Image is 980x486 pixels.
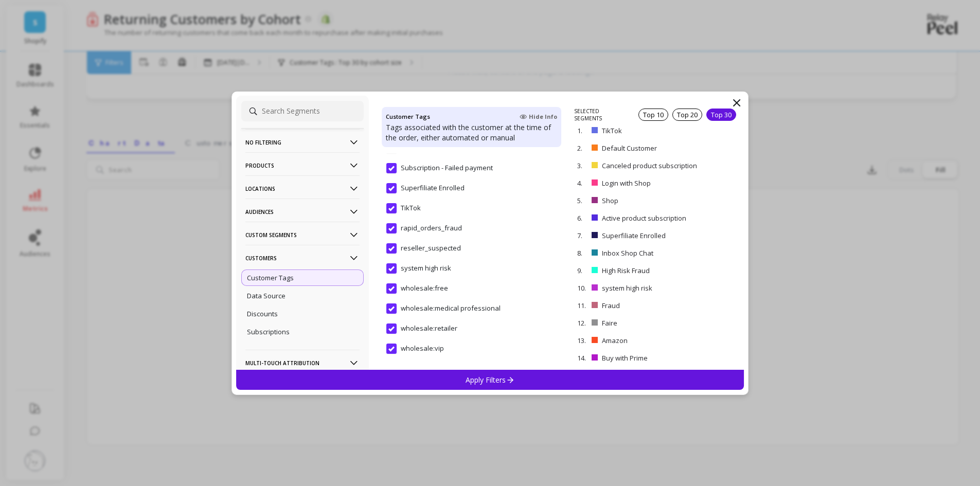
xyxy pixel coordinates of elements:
p: High Risk Fraud [602,266,693,275]
p: Discounts [247,309,278,318]
p: SELECTED SEGMENTS [574,107,626,122]
p: Fraud [602,301,679,310]
p: 8. [577,248,587,258]
p: Login with Shop [602,178,694,188]
p: 13. [577,336,587,345]
span: rapid_orders_fraud [386,223,462,233]
p: Inbox Shop Chat [602,248,696,258]
p: 9. [577,266,587,275]
p: 6. [577,213,587,223]
p: No filtering [245,129,360,155]
p: 1. [577,126,587,135]
p: Faire [602,318,678,328]
p: Customers [245,245,360,271]
p: 2. [577,143,587,153]
p: Audiences [245,199,360,225]
span: TikTok [386,203,421,213]
div: Top 30 [706,109,736,121]
p: Buy with Prime [602,353,692,363]
input: Search Segments [241,101,364,121]
p: Amazon [602,336,683,345]
p: 11. [577,301,587,310]
p: Superfiliate Enrolled [602,231,702,240]
p: Data Source [247,291,286,300]
span: Shopify Chat [386,143,441,153]
p: system high risk [602,283,695,293]
p: 3. [577,161,587,170]
p: Canceled product subscription [602,161,717,170]
p: 5. [577,196,587,205]
p: 7. [577,231,587,240]
span: wholesale:medical professional [386,303,501,314]
span: Subscription - Failed payment [386,163,493,173]
p: Tags associated with the customer at the time of the order, either automated or manual [386,122,557,143]
p: Subscriptions [247,327,290,336]
p: TikTok [602,126,680,135]
span: wholesale:free [386,283,448,294]
span: wholesale:vip [386,344,444,354]
p: 4. [577,178,587,188]
p: Custom Segments [245,222,360,248]
p: 10. [577,283,587,293]
span: system high risk [386,263,451,274]
span: reseller_suspected [386,243,461,254]
p: Multi-Touch Attribution [245,350,360,376]
div: Top 20 [672,109,702,121]
p: Shop [602,196,678,205]
p: Customer Tags [247,273,294,282]
div: Top 10 [638,109,668,121]
p: Default Customer [602,143,697,153]
span: Hide Info [520,113,557,121]
p: Apply Filters [466,375,514,385]
h4: Customer Tags [386,111,430,122]
p: 12. [577,318,587,328]
p: Products [245,152,360,178]
p: Locations [245,175,360,202]
p: Active product subscription [602,213,712,223]
span: Superfiliate Enrolled [386,183,465,193]
p: 14. [577,353,587,363]
span: wholesale:retailer [386,323,457,334]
